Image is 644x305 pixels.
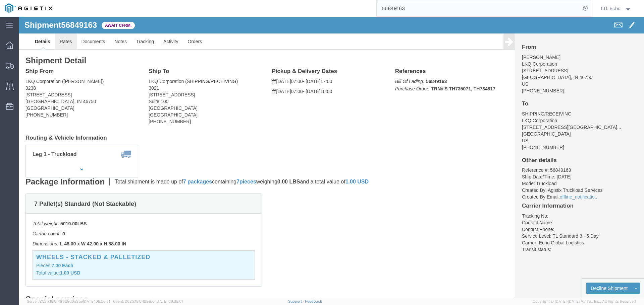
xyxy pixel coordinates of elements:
span: Client: 2025.19.0-129fbcf [113,299,183,303]
span: [DATE] 09:50:51 [83,299,110,303]
a: Feedback [305,299,322,303]
button: LTL Echo [600,4,635,12]
img: logo [5,3,52,13]
span: [DATE] 09:39:01 [156,299,183,303]
iframe: To enrich screen reader interactions, please activate Accessibility in Grammarly extension settings [19,17,644,298]
span: Server: 2025.19.0-49328d0a35e [27,299,110,303]
a: Support [288,299,305,303]
span: Copyright © [DATE]-[DATE] Agistix Inc., All Rights Reserved [533,299,636,304]
input: Search for shipment number, reference number [377,0,581,16]
span: LTL Echo [601,5,621,12]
